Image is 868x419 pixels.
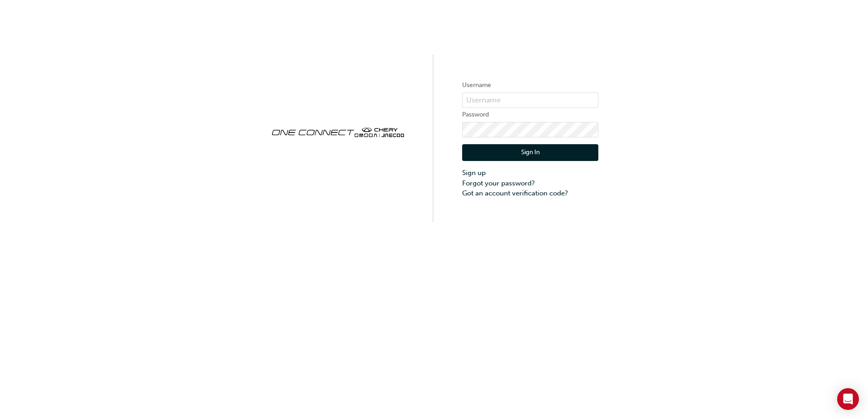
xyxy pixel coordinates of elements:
a: Forgot your password? [462,178,598,189]
label: Password [462,109,598,120]
div: Open Intercom Messenger [837,388,859,410]
a: Sign up [462,168,598,178]
input: Username [462,93,598,108]
img: oneconnect [270,120,406,143]
a: Got an account verification code? [462,188,598,199]
label: Username [462,80,598,91]
button: Sign In [462,144,598,161]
